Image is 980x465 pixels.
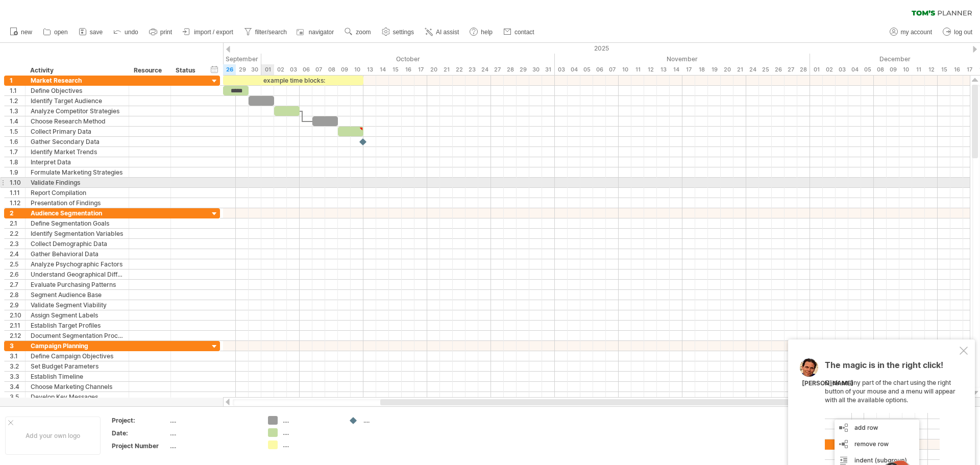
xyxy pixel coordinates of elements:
[31,86,124,95] div: Define Objectives
[338,64,351,75] div: Thursday, 9 October 2025
[255,29,287,36] span: filter/search
[146,26,175,39] a: print
[481,29,493,36] span: help
[414,64,427,75] div: Friday, 17 October 2025
[10,280,25,289] div: 2.7
[31,167,124,177] div: Formulate Marketing Strategies
[436,29,459,36] span: AI assist
[112,442,168,450] div: Project Number
[31,188,124,198] div: Report Compilation
[940,26,975,39] a: log out
[31,321,124,330] div: Establish Target Profiles
[848,64,861,75] div: Thursday, 4 December 2025
[351,64,363,75] div: Friday, 10 October 2025
[356,29,371,36] span: zoom
[10,96,25,106] div: 1.2
[31,116,124,126] div: Choose Research Method
[111,26,141,39] a: undo
[10,198,25,208] div: 1.12
[287,64,300,75] div: Friday, 3 October 2025
[644,64,657,75] div: Wednesday, 12 November 2025
[593,64,606,75] div: Thursday, 6 November 2025
[10,218,25,228] div: 2.1
[363,416,419,425] div: ....
[249,64,261,75] div: Tuesday, 30 September 2025
[901,29,932,36] span: my account
[657,64,670,75] div: Thursday, 13 November 2025
[325,64,338,75] div: Wednesday, 8 October 2025
[467,26,496,39] a: help
[10,392,25,402] div: 3.5
[440,64,453,75] div: Tuesday, 21 October 2025
[925,64,938,75] div: Friday, 12 December 2025
[21,29,32,36] span: new
[31,218,124,228] div: Define Segmentation Goals
[223,64,236,75] div: Friday, 26 September 2025
[31,382,124,391] div: Choose Marketing Channels
[309,29,334,36] span: navigator
[54,29,68,36] span: open
[478,64,491,75] div: Friday, 24 October 2025
[31,280,124,289] div: Evaluate Purchasing Patterns
[31,249,124,259] div: Gather Behavioral Data
[31,229,124,238] div: Identify Segmentation Variables
[568,64,580,75] div: Tuesday, 4 November 2025
[31,361,124,371] div: Set Budget Parameters
[10,188,25,198] div: 1.11
[759,64,772,75] div: Tuesday, 25 November 2025
[10,86,25,95] div: 1.1
[31,239,124,249] div: Collect Demographic Data
[797,64,810,75] div: Friday, 28 November 2025
[10,167,25,177] div: 1.9
[606,64,619,75] div: Friday, 7 November 2025
[10,178,25,187] div: 1.10
[31,127,124,136] div: Collect Primary Data
[402,64,414,75] div: Thursday, 16 October 2025
[422,26,462,39] a: AI assist
[241,26,290,39] a: filter/search
[733,64,746,75] div: Friday, 21 November 2025
[950,64,963,75] div: Tuesday, 16 December 2025
[802,379,853,388] div: [PERSON_NAME]
[887,26,935,39] a: my account
[30,65,123,76] div: Activity
[194,29,233,36] span: import / export
[134,65,165,76] div: Resource
[10,147,25,157] div: 1.7
[389,64,402,75] div: Wednesday, 15 October 2025
[10,259,25,269] div: 2.5
[10,300,25,310] div: 2.9
[31,351,124,361] div: Define Campaign Objectives
[504,64,517,75] div: Tuesday, 28 October 2025
[180,26,236,39] a: import / export
[295,26,337,39] a: navigator
[31,300,124,310] div: Validate Segment Viability
[887,64,899,75] div: Tuesday, 9 December 2025
[10,290,25,300] div: 2.8
[517,64,529,75] div: Wednesday, 29 October 2025
[261,54,555,64] div: October 2025
[10,208,25,218] div: 2
[912,64,925,75] div: Thursday, 11 December 2025
[31,147,124,157] div: Identify Market Trends
[670,64,682,75] div: Friday, 14 November 2025
[682,64,695,75] div: Monday, 17 November 2025
[31,310,124,320] div: Assign Segment Labels
[810,64,823,75] div: Monday, 1 December 2025
[10,341,25,351] div: 3
[112,416,168,425] div: Project:
[31,96,124,106] div: Identify Target Audience
[160,29,172,36] span: print
[363,64,376,75] div: Monday, 13 October 2025
[10,229,25,238] div: 2.2
[283,428,338,437] div: ....
[514,29,534,36] span: contact
[631,64,644,75] div: Tuesday, 11 November 2025
[10,116,25,126] div: 1.4
[125,29,138,36] span: undo
[580,64,593,75] div: Wednesday, 5 November 2025
[170,442,256,450] div: ....
[542,64,555,75] div: Friday, 31 October 2025
[176,65,198,76] div: Status
[785,64,797,75] div: Thursday, 27 November 2025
